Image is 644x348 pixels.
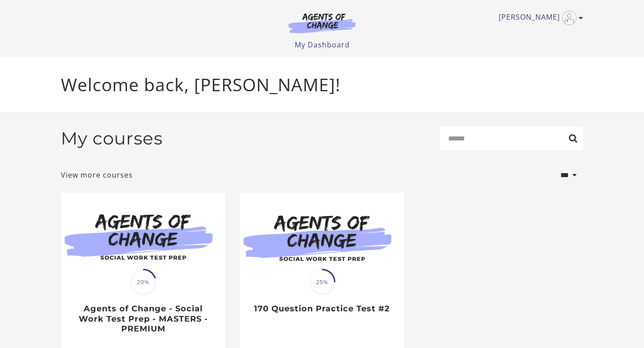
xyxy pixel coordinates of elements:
[295,40,350,50] a: My Dashboard
[61,128,163,149] h2: My courses
[61,72,583,98] p: Welcome back, [PERSON_NAME]!
[310,270,334,294] span: 25%
[499,11,579,25] a: Toggle menu
[131,270,155,294] span: 20%
[61,170,133,180] a: View more courses
[70,304,216,334] h3: Agents of Change - Social Work Test Prep - MASTERS - PREMIUM
[249,304,394,314] h3: 170 Question Practice Test #2
[279,13,365,33] img: Agents of Change Logo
